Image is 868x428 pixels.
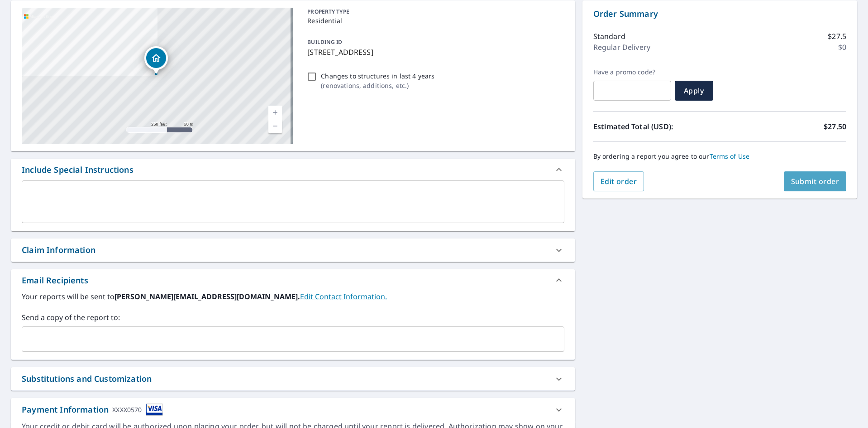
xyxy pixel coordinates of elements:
p: Standard [593,31,625,42]
label: Your reports will be sent to [22,291,564,302]
p: $27.50 [824,121,846,132]
span: Apply [682,86,706,96]
p: Regular Delivery [593,42,650,53]
div: Include Special Instructions [22,164,134,176]
div: Email Recipients [11,269,575,291]
div: XXXX0570 [112,404,142,416]
span: Edit order [601,176,637,186]
p: Changes to structures in last 4 years [321,71,434,81]
div: Claim Information [11,238,575,262]
label: Send a copy of the report to: [22,312,564,323]
p: By ordering a report you agree to our [593,152,846,160]
label: Have a promo code? [593,68,671,76]
div: Substitutions and Customization [22,373,152,385]
div: Include Special Instructions [11,159,575,180]
div: Payment InformationXXXX0570cardImage [11,398,575,421]
img: cardImage [146,404,163,416]
p: $27.5 [828,31,846,42]
button: Edit order [593,171,644,191]
p: PROPERTY TYPE [307,8,560,16]
a: Terms of Use [710,152,750,160]
p: BUILDING ID [307,38,342,46]
div: Substitutions and Customization [11,367,575,390]
div: Dropped pin, building 1, Residential property, 1753 N 6th Ave Saginaw, MI 48601-1064 [144,46,168,74]
p: Order Summary [593,8,846,20]
b: [PERSON_NAME][EMAIL_ADDRESS][DOMAIN_NAME]. [114,292,300,302]
div: Claim Information [22,244,95,256]
div: Payment Information [22,404,163,416]
a: Current Level 17, Zoom Out [268,119,282,133]
a: EditContactInfo [300,292,387,302]
p: [STREET_ADDRESS] [307,47,560,58]
p: Estimated Total (USD): [593,121,720,132]
span: Submit order [791,176,839,186]
a: Current Level 17, Zoom In [268,106,282,119]
button: Submit order [784,171,847,191]
button: Apply [675,81,713,101]
p: Residential [307,16,560,25]
div: Email Recipients [22,274,88,287]
p: ( renovations, additions, etc. ) [321,81,434,90]
p: $0 [838,42,846,53]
